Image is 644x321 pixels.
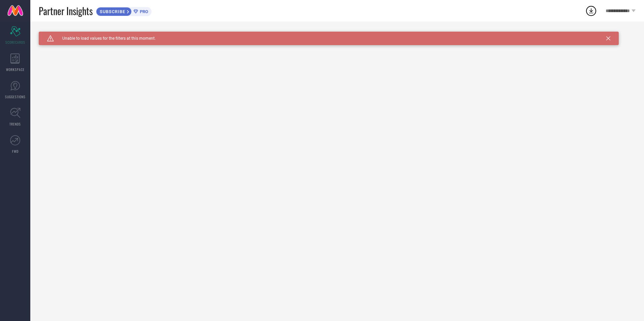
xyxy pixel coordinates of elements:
[9,121,21,127] span: TRENDS
[5,40,25,45] span: SCORECARDS
[39,4,93,18] span: Partner Insights
[39,32,636,37] div: Unable to load filters at this moment. Please try later.
[12,149,19,154] span: FWD
[54,36,156,41] span: Unable to load values for the filters at this moment.
[585,5,597,17] div: Open download list
[5,94,26,99] span: SUGGESTIONS
[6,67,25,72] span: WORKSPACE
[138,9,148,14] span: PRO
[96,5,152,16] a: SUBSCRIBEPRO
[96,9,127,14] span: SUBSCRIBE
